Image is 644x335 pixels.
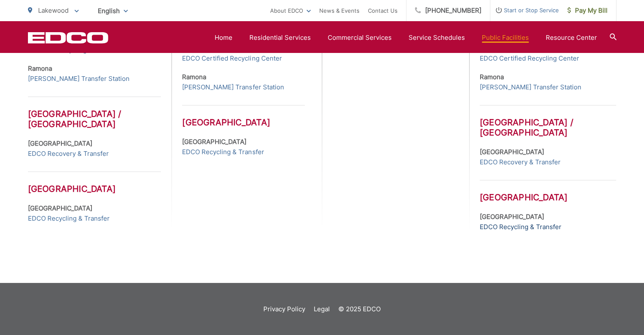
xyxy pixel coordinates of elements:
[480,213,544,221] strong: [GEOGRAPHIC_DATA]
[480,180,616,202] h3: [GEOGRAPHIC_DATA]
[28,97,161,129] h3: [GEOGRAPHIC_DATA] / [GEOGRAPHIC_DATA]
[338,304,381,314] p: © 2025 EDCO
[28,64,52,72] strong: Ramona
[480,53,579,64] a: EDCO Certified Recycling Center
[182,147,264,157] a: EDCO Recycling & Transfer
[28,74,130,84] a: [PERSON_NAME] Transfer Station
[480,222,561,232] a: EDCO Recycling & Transfer
[567,6,608,16] span: Pay My Bill
[409,33,465,43] a: Service Schedules
[182,82,284,92] a: [PERSON_NAME] Transfer Station
[182,53,282,64] a: EDCO Certified Recycling Center
[182,138,246,146] strong: [GEOGRAPHIC_DATA]
[28,139,92,147] strong: [GEOGRAPHIC_DATA]
[28,32,108,44] a: EDCD logo. Return to the homepage.
[28,204,92,212] strong: [GEOGRAPHIC_DATA]
[28,172,161,194] h3: [GEOGRAPHIC_DATA]
[480,82,581,92] a: [PERSON_NAME] Transfer Station
[482,33,529,43] a: Public Facilities
[263,304,305,314] a: Privacy Policy
[368,6,398,16] a: Contact Us
[28,149,109,159] a: EDCO Recovery & Transfer
[249,33,311,43] a: Residential Services
[480,148,544,156] strong: [GEOGRAPHIC_DATA]
[91,3,134,18] span: English
[480,157,561,167] a: EDCO Recovery & Transfer
[270,6,311,16] a: About EDCO
[215,33,232,43] a: Home
[319,6,359,16] a: News & Events
[38,6,69,14] span: Lakewood
[182,105,305,127] h3: [GEOGRAPHIC_DATA]
[480,105,616,138] h3: [GEOGRAPHIC_DATA] / [GEOGRAPHIC_DATA]
[328,33,392,43] a: Commercial Services
[28,213,110,224] a: EDCO Recycling & Transfer
[480,73,504,81] strong: Ramona
[314,304,330,314] a: Legal
[182,73,206,81] strong: Ramona
[546,33,597,43] a: Resource Center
